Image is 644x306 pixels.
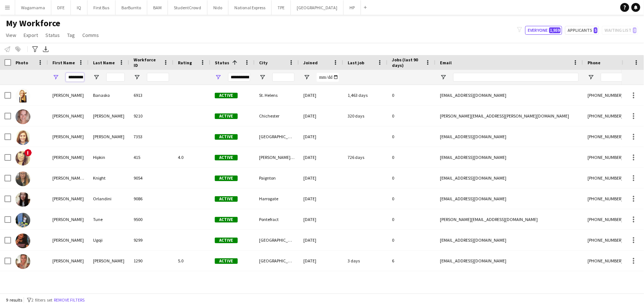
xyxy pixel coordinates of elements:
[16,234,30,248] img: Stephanie Ugoji
[82,32,99,38] span: Comms
[255,85,299,105] div: St. Helens
[435,251,583,271] div: [EMAIL_ADDRESS][DOMAIN_NAME]
[255,168,299,188] div: Paignton
[435,85,583,105] div: [EMAIL_ADDRESS][DOMAIN_NAME]
[594,27,597,33] span: 5
[299,85,343,105] div: [DATE]
[6,32,16,38] span: View
[178,60,192,65] span: Rating
[299,251,343,271] div: [DATE]
[255,209,299,229] div: Pontefract
[67,32,75,38] span: Tag
[147,73,169,82] input: Workforce ID Filter Input
[525,26,562,35] button: Everyone1,959
[129,209,173,229] div: 9500
[16,89,30,103] img: Stephanie Banasko
[52,60,75,65] span: First Name
[48,209,89,229] div: [PERSON_NAME]
[48,251,89,271] div: [PERSON_NAME]
[42,30,63,40] a: Status
[31,45,39,54] app-action-btn: Advanced filters
[16,151,30,166] img: Stephanie Hipkin
[255,188,299,209] div: Harrogate
[388,251,435,271] div: 6
[440,60,452,65] span: Email
[89,168,129,188] div: Knight
[16,254,30,269] img: Stephanie Wozniak-Basnett
[435,126,583,147] div: [EMAIL_ADDRESS][DOMAIN_NAME]
[16,192,30,207] img: Stephanie Orlandini
[215,134,238,140] span: Active
[435,106,583,126] div: [PERSON_NAME][EMAIL_ADDRESS][PERSON_NAME][DOMAIN_NAME]
[215,196,238,202] span: Active
[51,0,71,15] button: DFE
[388,147,435,167] div: 0
[52,296,86,304] button: Remove filters
[215,217,238,222] span: Active
[48,230,89,250] div: [PERSON_NAME]
[388,106,435,126] div: 0
[15,0,51,15] button: Wagamama
[272,73,295,82] input: City Filter Input
[435,147,583,167] div: [EMAIL_ADDRESS][DOMAIN_NAME]
[129,106,173,126] div: 9210
[392,57,422,68] span: Jobs (last 90 days)
[272,0,291,15] button: TPE
[129,230,173,250] div: 9299
[344,0,361,15] button: HP
[435,209,583,229] div: [PERSON_NAME][EMAIL_ADDRESS][DOMAIN_NAME]
[48,126,89,147] div: [PERSON_NAME]
[79,30,102,40] a: Comms
[343,106,388,126] div: 320 days
[549,27,561,33] span: 1,959
[255,147,299,167] div: [PERSON_NAME] Bay
[116,0,147,15] button: BarBurrito
[134,74,140,81] button: Open Filter Menu
[147,0,168,15] button: BAM
[48,188,89,209] div: [PERSON_NAME]
[588,74,594,81] button: Open Filter Menu
[21,30,41,40] a: Export
[87,0,116,15] button: First Bus
[48,147,89,167] div: [PERSON_NAME]
[317,73,339,82] input: Joined Filter Input
[343,147,388,167] div: 726 days
[299,188,343,209] div: [DATE]
[388,168,435,188] div: 0
[24,149,32,156] span: !
[215,113,238,119] span: Active
[16,109,30,124] img: Stephanie Bevington
[48,106,89,126] div: [PERSON_NAME]
[215,93,238,98] span: Active
[228,0,272,15] button: National Express
[48,85,89,105] div: [PERSON_NAME]
[215,74,221,81] button: Open Filter Menu
[299,209,343,229] div: [DATE]
[168,0,207,15] button: StudentCrowd
[16,213,30,228] img: Stephanie Tune
[89,188,129,209] div: Orlandini
[343,85,388,105] div: 1,463 days
[93,60,115,65] span: Last Name
[89,126,129,147] div: [PERSON_NAME]
[303,60,318,65] span: Joined
[255,106,299,126] div: Chichester
[129,85,173,105] div: 6913
[215,258,238,264] span: Active
[348,60,364,65] span: Last job
[388,85,435,105] div: 0
[299,126,343,147] div: [DATE]
[45,32,60,38] span: Status
[129,188,173,209] div: 9086
[129,251,173,271] div: 1290
[129,147,173,167] div: 415
[129,126,173,147] div: 7353
[388,209,435,229] div: 0
[299,168,343,188] div: [DATE]
[215,238,238,243] span: Active
[299,106,343,126] div: [DATE]
[259,60,268,65] span: City
[343,251,388,271] div: 3 days
[52,74,59,81] button: Open Filter Menu
[299,230,343,250] div: [DATE]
